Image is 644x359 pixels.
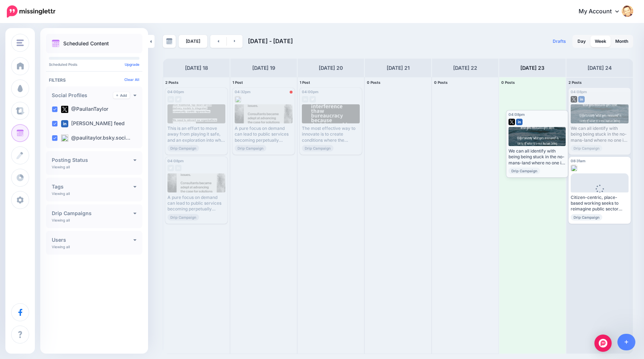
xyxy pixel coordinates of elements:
a: [DATE] [179,35,207,48]
a: Clear All [124,77,139,82]
img: twitter-square.png [571,96,577,103]
a: Drafts [548,35,570,48]
img: twitter-square.png [509,119,515,125]
h4: [DATE] 23 [520,64,544,72]
h4: [DATE] 19 [252,64,275,72]
p: Viewing all [52,218,70,222]
span: 04:08pm [571,90,587,94]
span: Drip Campaign [235,145,266,151]
img: bluesky-grey-square.png [235,96,241,103]
p: Viewing all [52,191,70,196]
p: Viewing all [52,245,70,249]
h4: Posting Status [52,158,133,163]
p: Scheduled Content [63,41,109,46]
span: Drip Campaign [571,145,602,151]
img: linkedin-grey-square.png [167,96,174,103]
span: 08:31am [571,159,585,163]
span: 04:32pm [235,90,250,94]
p: Viewing all [52,165,70,169]
a: Week [590,36,611,47]
h4: Social Profiles [52,93,113,98]
div: Open Intercom Messenger [594,335,612,352]
div: We can all identify with being being stuck in the no-mans-land where no one is responsible, but a... [571,126,629,143]
img: calendar-grey-darker.png [166,38,172,45]
span: 0 Posts [434,80,448,85]
h4: Tags [52,184,133,189]
label: @PaulIanTaylor [61,106,108,113]
img: linkedin-grey-square.png [302,96,308,103]
h4: Users [52,237,133,242]
span: Drafts [553,39,566,44]
span: Drip Campaign [302,145,333,151]
span: Drip Campaign [509,168,540,174]
a: Add [113,92,130,99]
span: 2 Posts [165,80,179,85]
span: 1 Post [233,80,243,85]
span: 04:00pm [302,90,318,94]
span: 2 Posts [569,80,582,85]
div: We can all identify with being being stuck in the no-mans-land where no one is responsible, but a... [509,148,566,166]
img: twitter-grey-square.png [309,96,316,103]
div: A pure focus on demand can lead to public services becoming perpetually overwhelmed and an ultima... [167,195,225,212]
label: @paulitaylor.bsky.soci… [61,135,130,142]
span: 1 Post [300,80,310,85]
span: Drip Campaign [167,214,199,221]
div: The most effective way to innovate is to create conditions where the bureaucracy starts to thaw, ... [302,126,360,143]
img: menu.png [17,40,24,46]
h4: [DATE] 22 [453,64,477,72]
span: 04:00pm [167,90,184,94]
img: twitter-square.png [61,106,68,113]
a: My Account [571,3,633,21]
div: Citizen-centric, place-based working seeks to reimagine public sector performance beyond a metric... [571,195,629,212]
h4: Filters [49,77,139,83]
img: linkedin-square.png [516,119,523,125]
span: 0 Posts [501,80,515,85]
a: Month [611,36,632,47]
img: linkedin-grey-square.png [175,165,181,171]
img: linkedin-square.png [61,120,68,127]
h4: [DATE] 24 [588,64,612,72]
p: Scheduled Posts [49,63,139,66]
a: Upgrade [125,62,139,67]
img: linkedin-square.png [578,96,585,103]
a: Day [573,36,590,47]
h4: [DATE] 21 [387,64,410,72]
img: calendar.png [52,40,60,47]
h4: Drip Campaigns [52,211,133,216]
img: Missinglettr [7,5,55,18]
h4: [DATE] 20 [319,64,343,72]
img: bluesky-square.png [61,135,68,142]
span: 04:08pm [509,112,525,117]
h4: [DATE] 18 [185,64,208,72]
span: [DATE] - [DATE] [248,37,293,45]
label: [PERSON_NAME] feed [61,120,125,127]
span: Drip Campaign [167,145,199,151]
img: twitter-grey-square.png [167,165,174,171]
span: Drip Campaign [571,214,602,221]
div: Loading [590,185,609,203]
span: 0 Posts [367,80,381,85]
div: This is an effort to move away from playing it safe, and an exploration into what a social busine... [167,126,225,143]
div: A pure focus on demand can lead to public services becoming perpetually overwhelmed and an ultima... [235,126,293,143]
img: twitter-grey-square.png [175,96,181,103]
img: bluesky-square.png [571,165,577,171]
span: 04:08pm [167,159,184,163]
